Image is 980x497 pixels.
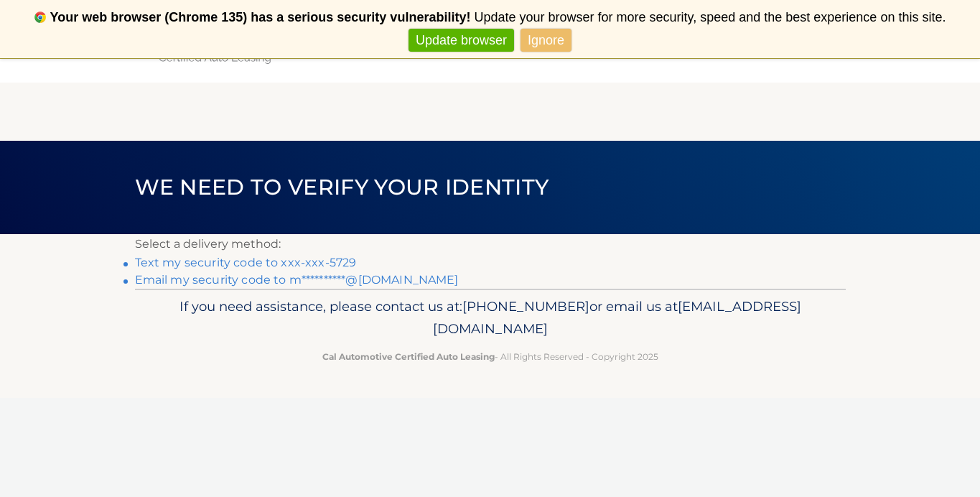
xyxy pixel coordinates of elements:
[322,351,495,362] strong: Cal Automotive Certified Auto Leasing
[135,273,459,287] a: Email my security code to m**********@[DOMAIN_NAME]
[50,10,471,24] b: Your web browser (Chrome 135) has a serious security vulnerability!
[144,349,836,364] p: - All Rights Reserved - Copyright 2025
[409,29,514,52] a: Update browser
[135,174,549,200] span: We need to verify your identity
[144,295,836,341] p: If you need assistance, please contact us at: or email us at
[135,234,846,254] p: Select a delivery method:
[462,298,589,315] span: [PHONE_NUMBER]
[135,256,357,269] a: Text my security code to xxx-xxx-5729
[521,29,571,52] a: Ignore
[474,10,946,24] span: Update your browser for more security, speed and the best experience on this site.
